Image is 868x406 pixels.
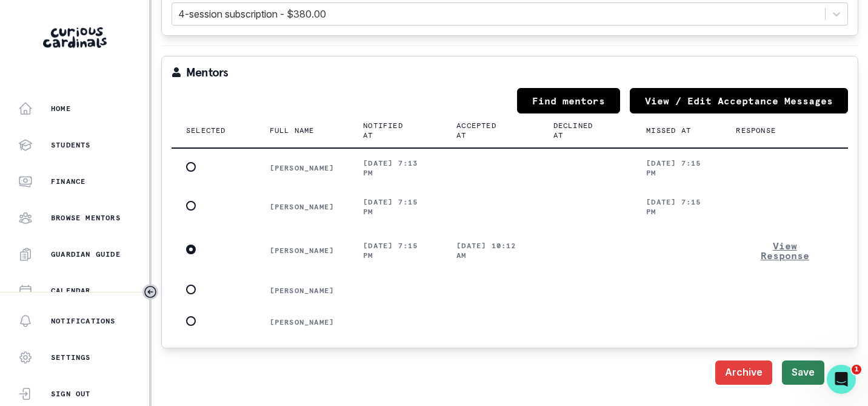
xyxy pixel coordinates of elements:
[51,249,121,259] p: Guardian Guide
[736,126,776,135] p: Response
[270,246,335,255] p: [PERSON_NAME]
[553,121,603,140] p: Declined at
[51,353,91,362] p: Settings
[517,88,620,113] a: Find mentors
[270,126,315,135] p: Full name
[51,286,91,296] p: Calendar
[186,66,228,78] p: Mentors
[43,27,107,48] img: Curious Cardinals Logo
[51,177,85,186] p: Finance
[736,236,833,265] button: View Response
[363,197,427,217] p: [DATE] 7:15 pm
[51,104,71,113] p: Home
[270,163,335,173] p: [PERSON_NAME]
[456,121,509,140] p: Accepted at
[852,365,861,374] span: 1
[270,286,335,296] p: [PERSON_NAME]
[646,158,707,178] p: [DATE] 7:15 pm
[782,360,824,385] button: Save
[456,241,524,260] p: [DATE] 10:12 am
[715,360,772,385] button: Archive
[270,317,335,327] p: [PERSON_NAME]
[363,158,427,178] p: [DATE] 7:13 pm
[51,140,91,150] p: Students
[142,284,158,300] button: Toggle sidebar
[363,121,413,140] p: Notified at
[51,213,121,223] p: Browse Mentors
[646,126,691,135] p: Missed at
[630,88,848,113] button: View / Edit Acceptance Messages
[270,202,335,212] p: [PERSON_NAME]
[186,126,226,135] p: Selected
[363,241,427,260] p: [DATE] 7:15 pm
[827,365,856,394] iframe: Intercom live chat
[51,316,116,326] p: Notifications
[51,389,91,399] p: Sign Out
[646,197,707,217] p: [DATE] 7:15 pm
